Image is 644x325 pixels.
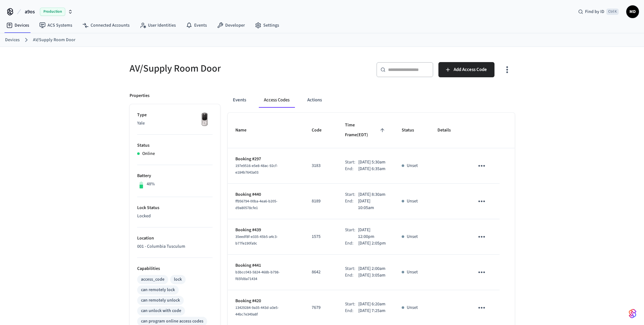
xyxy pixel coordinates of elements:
p: [DATE] 8:30am [358,191,386,198]
div: End: [345,166,358,172]
img: SeamLogoGradient.69752ec5.svg [629,309,636,319]
p: [DATE] 2:05pm [358,240,386,247]
div: access_code [141,276,164,283]
span: Production [40,8,65,16]
span: MD [627,6,638,17]
a: Connected Accounts [77,20,135,31]
div: End: [345,240,358,247]
div: can remotely lock [141,287,175,293]
button: Access Codes [259,92,295,108]
button: Events [228,92,251,108]
p: Type [137,112,213,118]
p: Online [142,150,155,157]
span: Find by ID [585,9,604,15]
button: Add Access Code [438,62,494,77]
div: End: [345,198,358,211]
p: Unset [407,162,418,169]
p: Lock Status [137,205,213,211]
span: Ctrl K [606,9,619,15]
p: 1575 [312,233,330,240]
p: Locked [137,213,213,220]
p: [DATE] 6:35am [358,166,386,172]
span: Time Frame(EDT) [345,120,386,140]
p: Booking #441 [235,262,297,269]
p: Booking #420 [235,298,297,304]
p: Unset [407,269,418,276]
p: Unset [407,233,418,240]
div: End: [345,272,358,279]
span: Add Access Code [454,66,487,74]
p: [DATE] 10:05am [358,198,386,211]
p: Booking #439 [235,227,297,233]
p: 48% [147,181,155,188]
span: 13429284-9a35-443d-a3e5-44bc7e349a8f [235,305,279,317]
p: [DATE] 5:30am [358,159,386,166]
a: Devices [1,20,34,31]
p: [DATE] 6:20am [358,301,386,308]
p: Location [137,235,213,242]
button: MD [626,5,639,18]
a: Developer [212,20,250,31]
div: ant example [228,92,515,108]
div: Start: [345,159,358,166]
p: Capabilities [137,265,213,272]
div: Start: [345,265,358,272]
div: lock [174,276,182,283]
p: [DATE] 7:25am [358,308,386,314]
span: Name [235,125,255,135]
p: 8189 [312,198,330,205]
div: Start: [345,191,358,198]
div: Find by IDCtrl K [573,6,624,17]
p: Booking #297 [235,156,297,162]
p: Unset [407,304,418,311]
p: Booking #440 [235,191,297,198]
p: [DATE] 2:00am [358,265,386,272]
div: Start: [345,301,358,308]
span: b3bcc043-5824-468b-b798-f65fd8a71434 [235,270,280,282]
div: Start: [345,227,358,240]
div: can remotely unlock [141,297,180,304]
span: Status [402,125,422,135]
p: Properties [130,92,150,99]
p: 001 - Columbia Tusculum [137,243,213,250]
span: Details [437,125,459,135]
a: Events [181,20,212,31]
p: 7679 [312,304,330,311]
img: Yale Assure Touchscreen Wifi Smart Lock, Satin Nickel, Front [197,112,213,128]
span: Code [312,125,330,135]
p: 8642 [312,269,330,276]
div: End: [345,308,358,314]
a: Settings [250,20,284,31]
p: 3183 [312,162,330,169]
span: a9os [25,8,35,16]
p: Status [137,142,213,149]
a: AV/Supply Room Door [33,37,75,43]
p: Yale [137,120,213,127]
p: Unset [407,198,418,205]
div: can program online access codes [141,318,203,325]
a: Devices [5,37,20,43]
span: 35eedf8f-e335-45b5-a4c3-b77fe190fa9c [235,234,278,246]
a: User Identities [135,20,181,31]
a: ACS Systems [34,20,77,31]
div: can unlock with code [141,308,181,314]
span: 197e9516-e5e8-48ac-92cf-e184b7643a03 [235,163,278,175]
p: Battery [137,173,213,179]
p: [DATE] 3:05am [358,272,386,279]
button: Actions [302,92,327,108]
p: [DATE] 12:00pm [358,227,386,240]
h5: AV/Supply Room Door [130,62,318,75]
span: ff956794-00ba-4ea6-b205-d9a80578cfe1 [235,199,277,211]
